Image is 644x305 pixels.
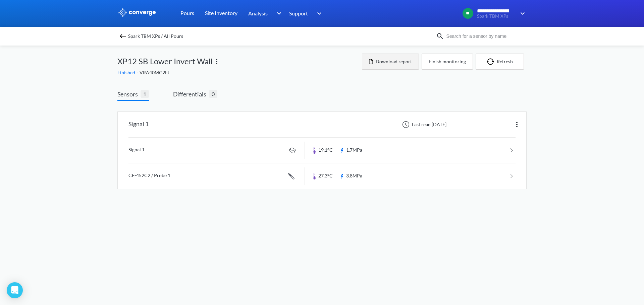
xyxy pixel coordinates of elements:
[476,54,524,70] button: Refresh
[369,59,373,64] img: icon-file.svg
[422,54,473,70] button: Finish monitoring
[213,58,221,66] img: more.svg
[141,90,149,98] span: 1
[117,70,137,75] span: Finished
[444,32,525,40] input: Search for a sensor by name
[173,89,209,99] span: Differentials
[248,9,268,17] span: Analysis
[119,32,127,40] img: backspace.svg
[313,9,323,17] img: downArrow.svg
[436,32,444,40] img: icon-search.svg
[137,70,140,75] span: -
[398,121,448,129] div: Last read [DATE]
[362,54,419,70] button: Download report
[272,9,283,17] img: downArrow.svg
[117,55,213,68] span: XP12 SB Lower Invert Wall
[513,121,521,129] img: more.svg
[289,9,308,17] span: Support
[487,58,497,65] img: icon-refresh.svg
[477,14,516,19] span: Spark TBM XPs
[128,31,183,41] span: Spark TBM XPs / All Pours
[7,282,23,298] div: Open Intercom Messenger
[209,90,217,98] span: 0
[516,9,527,17] img: downArrow.svg
[117,89,141,99] span: Sensors
[128,116,149,133] div: Signal 1
[117,69,362,76] div: VRA40MG2FJ
[117,8,156,17] img: logo_ewhite.svg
